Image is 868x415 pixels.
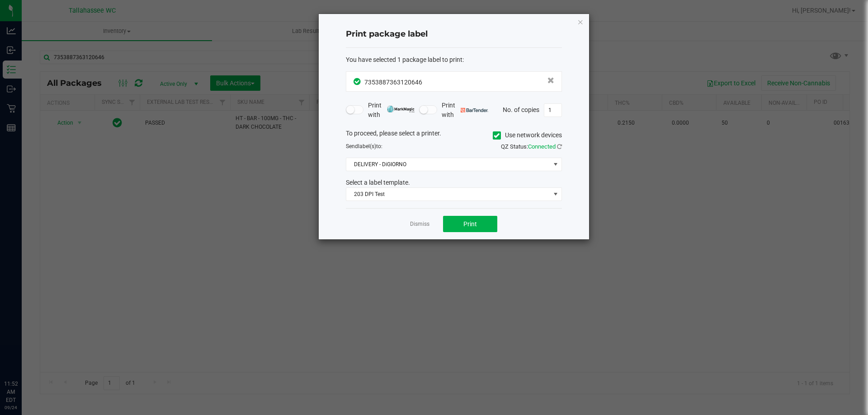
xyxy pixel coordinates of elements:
img: bartender.png [461,108,488,112]
div: To proceed, please select a printer. [339,129,569,142]
img: mark_magic_cybra.png [387,106,415,112]
span: Print with [442,101,488,120]
label: Use network devices [493,131,562,140]
h4: Print package label [346,28,562,40]
iframe: Resource center [9,343,36,370]
span: You have selected 1 package label to print [346,56,462,63]
button: Print [443,216,497,232]
div: Select a label template. [339,178,569,187]
a: Dismiss [410,220,429,228]
span: Print [463,220,477,228]
span: 7353887363120646 [364,79,422,86]
span: QZ Status: [501,143,562,150]
span: label(s) [358,143,376,149]
iframe: Resource center unread badge [27,341,38,352]
span: Print with [368,101,415,120]
span: In Sync [354,77,362,86]
span: DELIVERY - DiGIORNO [346,158,550,171]
span: No. of copies [503,106,539,113]
span: 203 DPI Test [346,188,550,201]
span: Send to: [346,143,382,149]
div: : [346,55,562,65]
span: Connected [528,143,556,150]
